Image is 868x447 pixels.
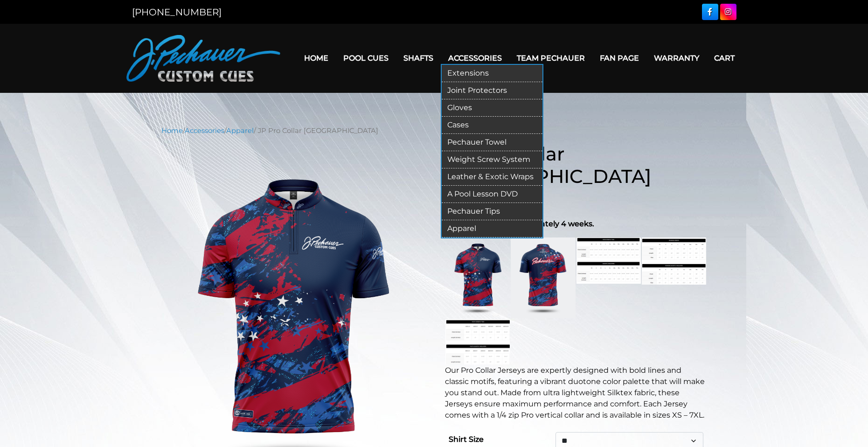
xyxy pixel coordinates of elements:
a: Pechauer Towel [442,134,542,151]
a: Team Pechauer [509,46,592,70]
h1: JP Pro Collar [GEOGRAPHIC_DATA] [445,143,707,188]
a: Apparel [442,220,542,237]
a: Shafts [396,46,441,70]
a: Gloves [442,99,542,117]
p: Our Pro Collar Jerseys are expertly designed with bold lines and classic motifs, featuring a vibr... [445,365,707,421]
label: Shirt Size [449,432,484,447]
a: Cart [707,46,742,70]
img: Pechauer Custom Cues [126,35,280,82]
a: Pechauer Tips [442,203,542,220]
a: [PHONE_NUMBER] [132,7,222,18]
a: A Pool Lesson DVD [442,186,542,203]
a: Pool Cues [336,46,396,70]
a: Weight Screw System [442,151,542,168]
p: – [445,191,707,211]
a: Accessories [441,46,509,70]
a: Home [161,126,183,135]
a: Apparel [226,126,254,135]
a: Joint Protectors [442,82,542,99]
a: Warranty [646,46,707,70]
a: Home [297,46,336,70]
a: Accessories [185,126,224,135]
a: Leather & Exotic Wraps [442,168,542,186]
a: Cases [442,117,542,134]
a: Extensions [442,65,542,82]
a: Fan Page [592,46,646,70]
nav: Breadcrumb [161,126,707,136]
